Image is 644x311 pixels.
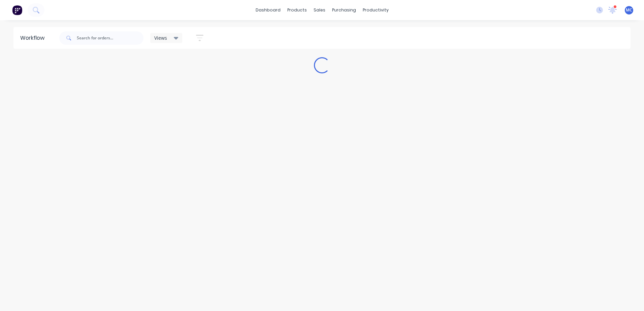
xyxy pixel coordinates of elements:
[626,7,632,13] span: MC
[284,5,310,15] div: products
[77,31,143,45] input: Search for orders...
[12,5,22,15] img: Factory
[20,34,48,42] div: Workflow
[310,5,329,15] div: sales
[252,5,284,15] a: dashboard
[329,5,359,15] div: purchasing
[154,34,167,41] span: Views
[359,5,392,15] div: productivity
